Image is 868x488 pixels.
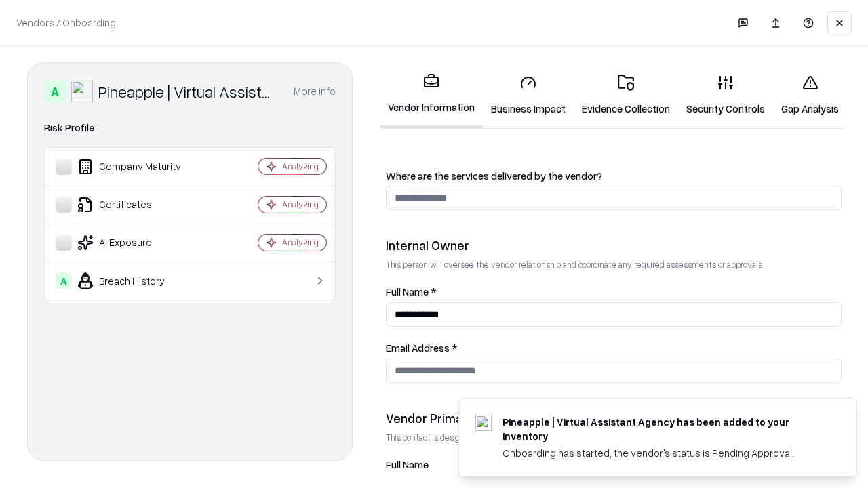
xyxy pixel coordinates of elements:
label: Where are the services delivered by the vendor? [386,171,842,181]
p: Vendors / Onboarding [16,16,116,30]
div: Analyzing [282,237,319,248]
div: Pineapple | Virtual Assistant Agency [98,81,277,102]
div: Analyzing [282,161,319,172]
img: Pineapple | Virtual Assistant Agency [71,81,93,102]
p: This contact is designated to receive the assessment request from Shift [386,432,842,443]
img: trypineapple.com [475,415,492,431]
div: A [44,81,66,102]
button: More info [294,79,336,104]
div: Analyzing [282,199,319,210]
label: Full Name [386,460,842,470]
label: Full Name * [386,287,842,297]
div: Certificates [56,197,218,213]
div: Company Maturity [56,159,218,175]
div: AI Exposure [56,235,218,251]
label: Email Address * [386,343,842,353]
a: Business Impact [483,64,574,127]
div: Pineapple | Virtual Assistant Agency has been added to your inventory [502,415,824,443]
div: Onboarding has started, the vendor's status is Pending Approval. [502,446,824,460]
div: A [56,272,72,289]
a: Security Controls [678,64,773,127]
a: Evidence Collection [574,64,678,127]
div: Vendor Primary Contact [386,410,842,426]
p: This person will oversee the vendor relationship and coordinate any required assessments or appro... [386,259,842,270]
a: Vendor Information [380,62,483,128]
div: Internal Owner [386,237,842,253]
div: Risk Profile [44,120,336,136]
a: Gap Analysis [773,64,847,127]
div: Breach History [56,272,218,289]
